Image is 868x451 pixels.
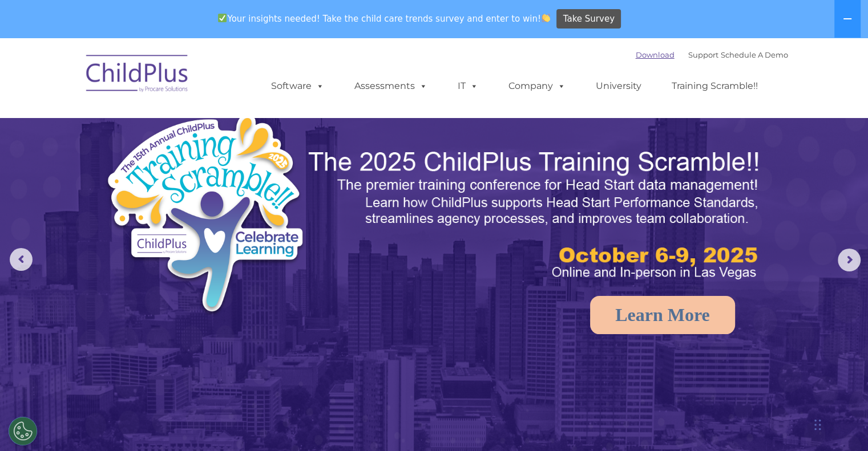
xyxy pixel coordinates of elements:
[446,75,490,97] a: IT
[584,75,653,97] a: University
[213,7,555,30] span: Your insights needed! Take the child care trends survey and enter to win!
[814,408,821,442] div: Drag
[563,9,615,29] span: Take Survey
[636,50,675,59] a: Download
[497,75,577,97] a: Company
[80,47,195,104] img: ChildPlus by Procare Solutions
[9,417,37,445] button: Cookies Settings
[682,328,868,451] iframe: Chat Widget
[590,296,735,334] a: Learn More
[542,14,550,22] img: 👏
[260,75,336,97] a: Software
[218,14,227,22] img: ✅
[159,122,207,131] span: Phone number
[636,50,788,59] font: |
[688,50,718,59] a: Support
[556,9,621,29] a: Take Survey
[660,75,769,97] a: Training Scramble!!
[721,50,788,59] a: Schedule A Demo
[343,75,439,97] a: Assessments
[159,75,193,84] span: Last name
